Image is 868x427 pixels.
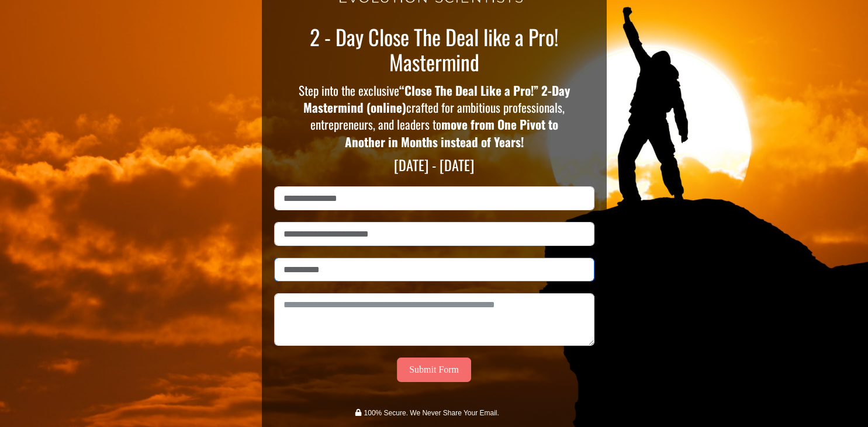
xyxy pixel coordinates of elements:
p: Step into the exclusive crafted for ambitious professionals, entrepreneurs, and leaders to [298,82,570,151]
strong: move from One Pivot to Another in Months instead of Years! [345,115,558,150]
p: [DATE] - [DATE] [300,157,568,173]
strong: “Close The Deal Like a Pro!” 2-Day Mastermind (online) [303,81,570,116]
p: 2 - Day Close The Deal like a Pro! Mastermind [300,24,568,74]
p: 100% Secure. We Never Share Your Email. [364,406,499,420]
button: Submit Form [397,357,471,382]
